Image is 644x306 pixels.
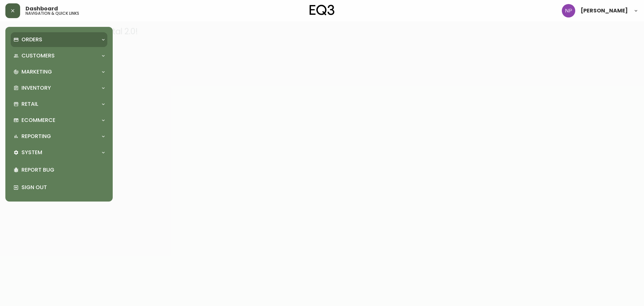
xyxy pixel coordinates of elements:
[25,11,79,15] h5: navigation & quick links
[11,129,107,144] div: Reporting
[21,36,42,43] p: Orders
[310,5,334,15] img: logo
[11,64,107,79] div: Marketing
[25,6,58,11] span: Dashboard
[11,97,107,112] div: Retail
[21,100,38,108] p: Retail
[11,32,107,47] div: Orders
[21,133,51,140] p: Reporting
[11,145,107,160] div: System
[581,8,628,13] span: [PERSON_NAME]
[11,179,107,196] div: Sign Out
[21,117,55,124] p: Ecommerce
[11,48,107,63] div: Customers
[562,4,575,17] img: 50f1e64a3f95c89b5c5247455825f96f
[21,184,105,191] p: Sign Out
[21,84,51,92] p: Inventory
[21,149,42,156] p: System
[11,161,107,179] div: Report Bug
[21,166,105,174] p: Report Bug
[11,113,107,128] div: Ecommerce
[21,52,55,59] p: Customers
[11,81,107,95] div: Inventory
[21,68,52,76] p: Marketing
